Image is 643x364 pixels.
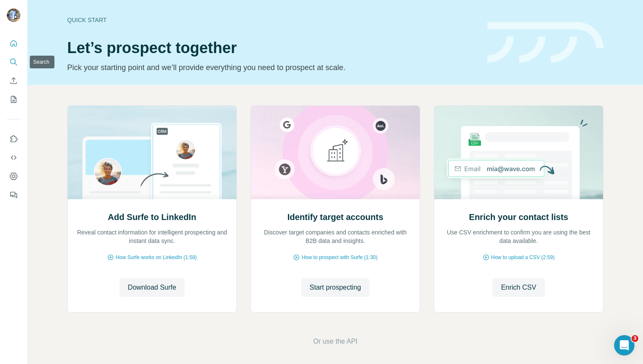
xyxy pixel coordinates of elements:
span: 3 [632,335,638,342]
p: Use CSV enrichment to confirm you are using the best data available. [443,228,595,245]
span: How to upload a CSV (2:59) [491,254,555,261]
span: How to prospect with Surfe (1:30) [302,254,377,261]
button: Quick start [7,36,20,51]
h1: Let’s prospect together [67,40,477,56]
button: Download Surfe [119,278,185,297]
iframe: Intercom live chat [614,335,634,356]
p: Reveal contact information for intelligent prospecting and instant data sync. [76,228,228,245]
span: Start prospecting [310,282,361,293]
img: Add Surfe to LinkedIn [67,106,237,199]
h2: Enrich your contact lists [469,211,568,223]
button: Search [7,54,20,70]
span: Enrich CSV [501,282,536,293]
button: Use Surfe API [7,150,20,165]
div: Quick start [67,16,477,24]
p: Pick your starting point and we’ll provide everything you need to prospect at scale. [67,62,477,73]
span: How Surfe works on LinkedIn (1:58) [116,254,197,261]
button: Use Surfe on LinkedIn [7,131,20,147]
p: Discover target companies and contacts enriched with B2B data and insights. [259,228,411,245]
img: Identify target accounts [250,106,420,199]
button: Enrich CSV [7,73,20,88]
img: banner [487,22,603,63]
button: Or use the API [313,336,357,347]
button: Start prospecting [301,278,370,297]
button: Enrich CSV [492,278,545,297]
button: My lists [7,92,20,107]
h2: Identify target accounts [287,211,384,223]
img: Avatar [7,8,20,22]
button: Dashboard [7,169,20,184]
h2: Add Surfe to LinkedIn [108,211,196,223]
button: Feedback [7,187,20,203]
img: Enrich your contact lists [434,106,603,199]
span: Download Surfe [128,282,176,293]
